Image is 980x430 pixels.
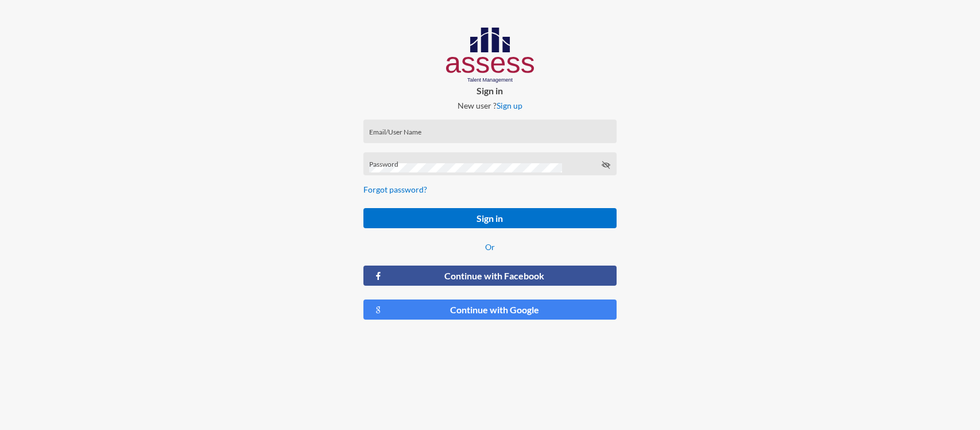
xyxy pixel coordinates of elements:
[363,242,617,252] p: Or
[363,266,617,286] button: Continue with Facebook
[363,185,427,194] a: Forgot password?
[446,28,534,83] img: AssessLogoo.svg
[363,208,617,228] button: Sign in
[363,300,617,320] button: Continue with Google
[354,101,626,110] p: New user ?
[354,85,626,96] p: Sign in
[497,101,522,110] a: Sign up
